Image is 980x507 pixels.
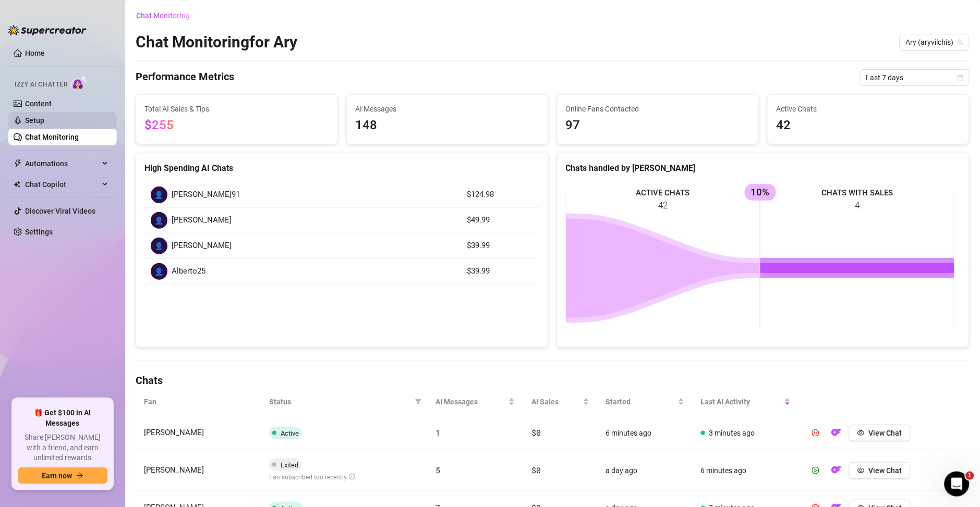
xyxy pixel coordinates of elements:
span: [PERSON_NAME] [172,214,232,227]
button: Earn nowarrow-right [18,467,107,484]
th: Started [598,388,693,416]
img: AI Chatter [71,76,88,91]
span: Chat Copilot [25,176,99,193]
span: Fan subscribed too recently [269,474,355,481]
span: info-circle [349,474,355,480]
span: AI Messages [436,396,507,407]
span: View Chat [869,429,902,437]
span: Online Fans Contacted [566,103,751,115]
span: filter [415,399,421,405]
span: Chat Monitoring [136,11,190,20]
a: Discover Viral Videos [25,207,95,215]
span: Active [281,429,299,437]
button: Chat Monitoring [136,7,198,24]
span: 🎁 Get $100 in AI Messages [18,408,107,428]
button: View Chat [849,425,911,441]
span: team [958,39,964,45]
span: calendar [958,75,964,81]
td: a day ago [598,450,693,491]
span: Total AI Sales & Tips [144,103,329,115]
td: 6 minutes ago [598,416,693,450]
span: 148 [355,116,540,135]
span: [PERSON_NAME] [144,465,204,475]
button: OF [828,425,845,441]
th: Fan [136,388,261,416]
th: AI Messages [428,388,524,416]
th: AI Sales [523,388,597,416]
span: Share [PERSON_NAME] with a friend, and earn unlimited rewards [18,432,107,463]
img: OF [831,427,842,438]
img: Chat Copilot [14,181,20,188]
span: Last 7 days [866,70,963,85]
span: Automations [25,155,99,172]
div: 👤 [151,238,167,254]
article: $49.99 [467,214,534,227]
span: 1 [966,472,974,480]
article: $39.99 [467,240,534,252]
button: View Chat [849,462,911,479]
span: 1 [436,427,441,438]
a: Settings [25,228,53,236]
article: $39.99 [467,265,534,278]
span: [PERSON_NAME] [172,240,232,252]
div: Chats handled by [PERSON_NAME] [566,162,961,175]
a: Setup [25,116,44,125]
span: $0 [531,427,540,438]
a: Home [25,49,45,57]
span: $255 [144,118,174,132]
span: pause-circle [812,429,819,437]
span: Earn now [42,472,72,480]
h4: Performance Metrics [136,69,234,86]
div: 👤 [151,212,167,229]
div: 👤 [151,187,167,203]
a: Chat Monitoring [25,133,79,141]
span: Status [269,396,411,407]
article: $124.98 [467,189,534,201]
span: Alberto25 [172,265,205,278]
span: Last AI Activity [701,396,782,407]
span: Exited [281,461,298,469]
span: [PERSON_NAME]91 [172,189,240,201]
td: 6 minutes ago [693,450,799,491]
span: filter [413,394,424,410]
span: AI Sales [531,396,580,407]
span: AI Messages [355,103,540,115]
div: High Spending AI Chats [144,162,540,175]
iframe: Intercom live chat [945,472,970,497]
span: [PERSON_NAME] [144,428,204,437]
img: logo-BBDzfeDw.svg [8,25,87,35]
span: 3 minutes ago [709,429,755,437]
a: OF [828,431,845,439]
span: Started [606,396,676,407]
span: Active Chats [776,103,961,115]
span: eye [857,429,865,437]
th: Last AI Activity [693,388,799,416]
span: Izzy AI Chatter [15,80,67,90]
a: Content [25,100,52,108]
h2: Chat Monitoring for Ary [136,32,297,52]
span: $0 [531,465,540,475]
img: OF [831,465,842,475]
button: OF [828,462,845,479]
span: 5 [436,465,441,475]
span: eye [857,467,865,474]
span: thunderbolt [14,159,22,168]
span: 97 [566,116,751,135]
span: Ary (aryvilchis) [906,34,963,50]
span: View Chat [869,466,902,475]
span: play-circle [812,467,819,474]
div: 👤 [151,263,167,280]
span: arrow-right [76,472,83,479]
h4: Chats [136,373,970,388]
span: 42 [776,116,961,135]
a: OF [828,468,845,477]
